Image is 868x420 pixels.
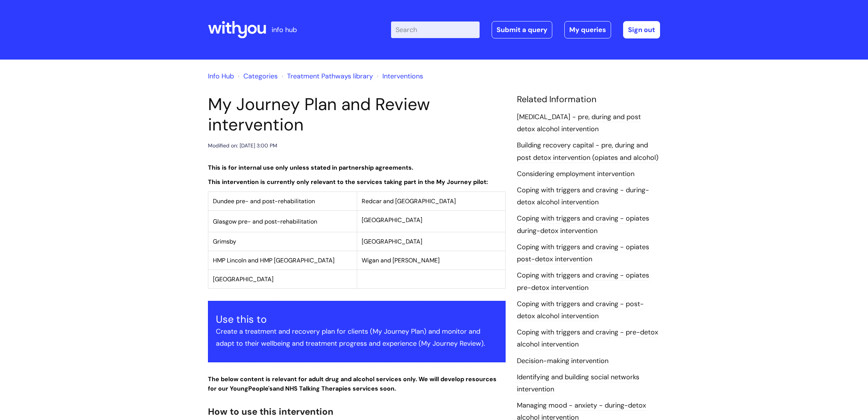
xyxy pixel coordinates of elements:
a: Coping with triggers and craving - opiates post-detox intervention [517,242,649,264]
a: Identifying and building social networks intervention [517,372,639,394]
div: | - [391,21,660,38]
h1: My Journey Plan and Review intervention [208,94,506,135]
li: Solution home [236,70,278,82]
a: Categories [243,72,278,81]
a: [MEDICAL_DATA] - pre, during and post detox alcohol intervention [517,112,641,134]
span: [GEOGRAPHIC_DATA] [362,216,422,224]
span: Redcar and [GEOGRAPHIC_DATA] [362,197,456,205]
a: Info Hub [208,72,234,81]
input: Search [391,21,480,38]
span: Wigan and [PERSON_NAME] [362,256,440,264]
a: Coping with triggers and craving - opiates during-detox intervention [517,214,649,236]
a: My queries [564,21,611,38]
span: [GEOGRAPHIC_DATA] [362,238,422,245]
a: Coping with triggers and craving - pre-detox alcohol intervention [517,328,658,349]
a: Building recovery capital - pre, during and post detox intervention (opiates and alcohol) [517,141,659,162]
span: Dundee pre- and post-rehabilitation [213,197,315,205]
span: Glasgow pre- and post-rehabilitation [213,218,317,225]
a: Coping with triggers and craving - post-detox alcohol intervention [517,299,644,321]
span: [GEOGRAPHIC_DATA] [213,275,274,283]
strong: The below content is relevant for adult drug and alcohol services only. We will develop resources... [208,375,497,392]
span: HMP Lincoln and HMP [GEOGRAPHIC_DATA] [213,256,335,264]
a: Sign out [623,21,660,38]
div: Modified on: [DATE] 3:00 PM [208,141,277,150]
p: Create a treatment and recovery plan for clients (My Journey Plan) and monitor and adapt to their... [216,325,498,350]
a: Coping with triggers and craving - opiates pre-detox intervention [517,271,649,293]
p: info hub [272,24,297,36]
a: Interventions [382,72,423,81]
li: Treatment Pathways library [280,70,373,82]
a: Submit a query [492,21,552,38]
strong: This intervention is currently only relevant to the services taking part in the My Journey pilot: [208,178,488,186]
span: Grimsby [213,238,236,245]
a: Coping with triggers and craving - during-detox alcohol intervention [517,185,649,207]
strong: This is for internal use only unless stated in partnership agreements. [208,164,413,172]
li: Interventions [375,70,423,82]
h4: Related Information [517,94,660,105]
a: Treatment Pathways library [287,72,373,81]
a: Decision-making intervention [517,356,608,366]
h3: Use this to [216,313,498,325]
strong: People's [248,385,273,392]
a: Considering employment intervention [517,169,634,179]
span: How to use this intervention [208,406,333,417]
